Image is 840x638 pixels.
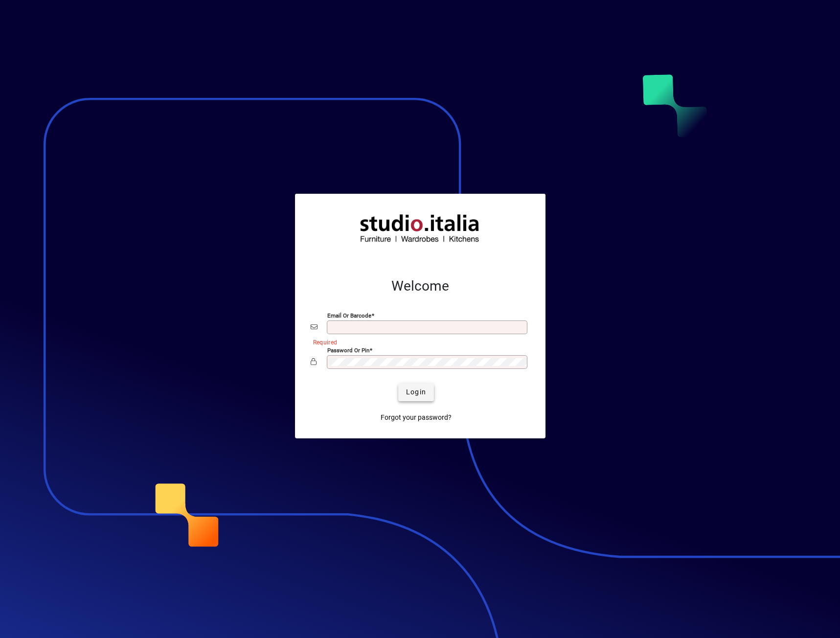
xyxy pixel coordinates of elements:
[327,312,371,319] mat-label: Email or Barcode
[406,387,426,397] span: Login
[398,384,434,401] button: Login
[377,409,455,427] a: Forgot your password?
[327,346,369,353] mat-label: Password or Pin
[311,278,530,295] h2: Welcome
[381,412,452,423] span: Forgot your password?
[313,337,522,347] mat-error: Required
